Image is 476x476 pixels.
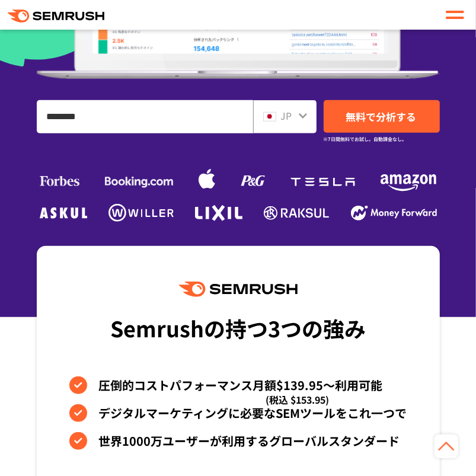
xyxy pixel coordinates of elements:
[266,389,329,410] span: (税込 $153.95)
[324,100,440,133] a: 無料で分析する
[110,306,366,350] div: Semrushの持つ3つの強み
[69,430,407,451] li: 世界1000万ユーザーが利用するグローバルスタンダード
[324,133,407,145] small: ※7日間無料でお試し。自動課金なし。
[37,101,253,133] input: ドメイン、キーワードまたはURLを入力してください
[346,109,417,124] span: 無料で分析する
[69,375,407,395] li: 圧倒的コストパフォーマンス月額$139.95〜利用可能
[69,402,407,423] li: デジタルマーケティングに必要なSEMツールをこれ一つで
[281,108,292,123] span: JP
[179,282,298,298] img: Semrush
